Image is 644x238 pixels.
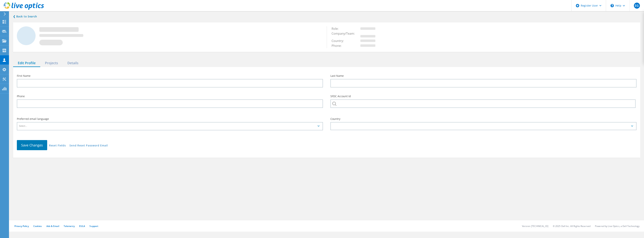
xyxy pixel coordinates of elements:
[49,144,66,147] a: Reset Fields
[63,59,83,67] div: Details
[330,118,637,120] label: Country
[64,225,75,228] a: Telemetry
[17,118,323,120] label: Preferred email language
[332,27,342,31] span: Role:
[332,31,359,36] span: Company/Team:
[21,143,43,147] span: Save Changes
[89,225,98,228] a: Support
[79,225,85,228] a: EULA
[17,75,323,77] label: First Name
[553,225,590,228] li: © 2025 Dell Inc. All Rights Reserved
[332,44,345,48] span: Phone:
[33,225,42,228] a: Cookies
[40,59,63,67] div: Projects
[17,95,323,98] label: Phone
[332,39,347,43] span: Country:
[69,144,108,147] a: Send Reset Password Email
[595,225,640,228] li: Powered by Live Optics, a Dell Technology
[4,8,44,10] a: Live Optics Dashboard
[13,59,40,67] div: Edit Profile
[17,140,47,150] button: Save Changes
[522,225,548,228] li: Version: [TECHNICAL_ID]
[330,75,637,77] label: Last Name
[330,95,637,98] label: SFDC Account Id
[14,225,29,228] a: Privacy Policy
[46,225,59,228] a: Ads & Email
[635,4,639,7] span: EG
[13,14,37,19] a: Back to search
[610,4,614,7] svg: \n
